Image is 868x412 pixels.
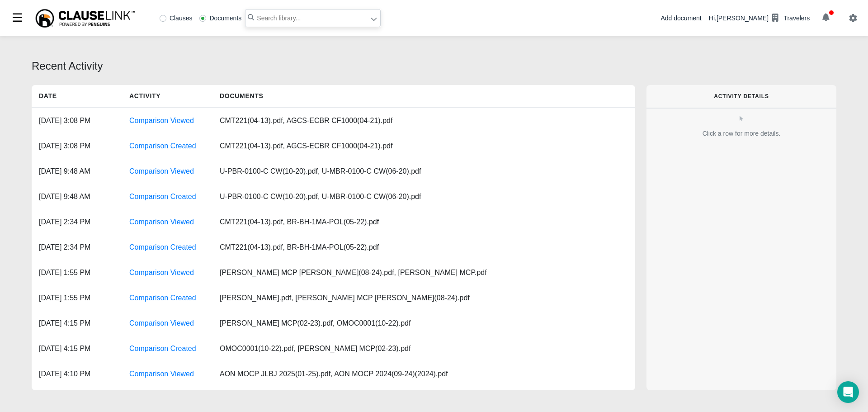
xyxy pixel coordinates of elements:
[212,209,393,235] div: CMT221(04-13).pdf, BR-BH-1MA-POL(05-22).pdf
[709,10,810,26] div: Hi, [PERSON_NAME]
[199,15,241,21] label: Documents
[129,167,194,175] a: Comparison Viewed
[129,345,196,352] a: Comparison Created
[32,85,122,107] h5: Date
[660,14,701,23] div: Add document
[212,159,428,184] div: U-PBR-0100-C CW(10-20).pdf, U-MBR-0100-C CW(06-20).pdf
[32,159,122,184] div: [DATE] 9:48 AM
[212,285,477,311] div: [PERSON_NAME].pdf, [PERSON_NAME] MCP [PERSON_NAME](08-24).pdf
[122,85,212,107] h5: Activity
[32,209,122,235] div: [DATE] 2:34 PM
[32,336,122,361] div: [DATE] 4:15 PM
[129,370,194,378] a: Comparison Viewed
[212,108,400,133] div: CMT221(04-13).pdf, AGCS-ECBR CF1000(04-21).pdf
[129,142,196,150] a: Comparison Created
[783,14,810,23] div: Travelers
[32,184,122,209] div: [DATE] 9:48 AM
[32,58,836,74] div: Recent Activity
[129,294,196,302] a: Comparison Created
[212,387,455,412] div: AON MOCP 2024(09-24)(2024).pdf, AON MOCP JLBJ 2025(01-25).pdf
[837,381,859,403] div: Open Intercom Messenger
[212,184,428,209] div: U-PBR-0100-C CW(10-20).pdf, U-MBR-0100-C CW(06-20).pdf
[654,129,829,138] div: Click a row for more details.
[212,311,418,336] div: [PERSON_NAME] MCP(02-23).pdf, OMOC0001(10-22).pdf
[212,260,494,285] div: [PERSON_NAME] MCP [PERSON_NAME](08-24).pdf, [PERSON_NAME] MCP.pdf
[212,133,400,159] div: CMT221(04-13).pdf, AGCS-ECBR CF1000(04-21).pdf
[129,319,194,327] a: Comparison Viewed
[212,85,393,107] h5: Documents
[32,361,122,387] div: [DATE] 4:10 PM
[32,387,122,412] div: [DATE] 4:10 PM
[34,8,136,28] img: ClauseLink
[32,133,122,159] div: [DATE] 3:08 PM
[32,108,122,133] div: [DATE] 3:08 PM
[661,93,822,99] h6: Activity Details
[32,235,122,260] div: [DATE] 2:34 PM
[32,285,122,311] div: [DATE] 1:55 PM
[212,361,455,387] div: AON MOCP JLBJ 2025(01-25).pdf, AON MOCP 2024(09-24)(2024).pdf
[129,193,196,200] a: Comparison Created
[32,260,122,285] div: [DATE] 1:55 PM
[129,243,196,251] a: Comparison Created
[129,218,194,226] a: Comparison Viewed
[160,15,193,21] label: Clauses
[245,9,381,27] input: Search library...
[32,311,122,336] div: [DATE] 4:15 PM
[129,269,194,276] a: Comparison Viewed
[212,235,393,260] div: CMT221(04-13).pdf, BR-BH-1MA-POL(05-22).pdf
[212,336,418,361] div: OMOC0001(10-22).pdf, [PERSON_NAME] MCP(02-23).pdf
[129,117,194,124] a: Comparison Viewed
